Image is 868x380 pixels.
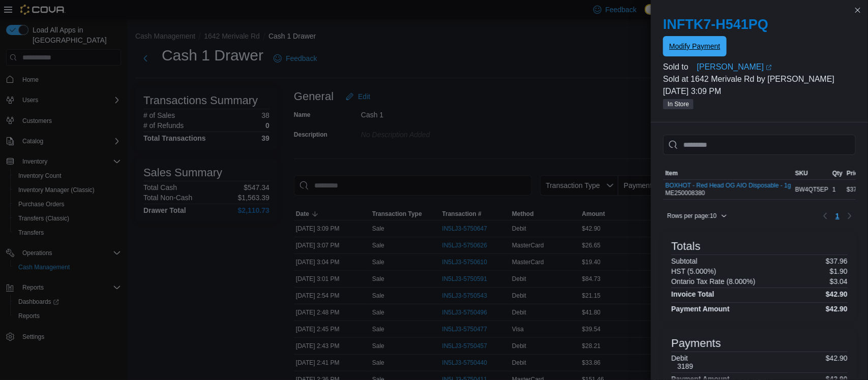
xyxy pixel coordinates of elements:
ul: Pagination for table: MemoryTable from EuiInMemoryTable [831,208,844,224]
span: Rows per page : 10 [667,212,716,220]
button: Page 1 of 1 [831,208,844,224]
h4: $42.90 [826,290,848,298]
h6: Subtotal [671,257,697,265]
button: Previous page [819,210,831,222]
h3: Totals [671,240,700,252]
nav: Pagination for table: MemoryTable from EuiInMemoryTable [819,208,856,224]
span: In Store [663,99,694,109]
button: Modify Payment [663,36,726,56]
button: SKU [793,167,830,179]
span: SKU [795,169,807,177]
h4: Payment Amount [671,305,730,313]
p: [DATE] 3:09 PM [663,85,856,98]
button: Qty [830,167,845,179]
p: $3.04 [830,277,848,286]
h6: Debit [671,354,693,362]
button: Rows per page:10 [663,210,731,222]
button: Item [663,167,793,179]
h6: 3189 [677,362,693,370]
div: 1 [830,183,845,196]
div: Sold to [663,61,695,73]
h2: INFTK7-H541PQ [663,16,856,33]
span: In Store [668,100,689,109]
h4: Invoice Total [671,290,714,298]
p: $37.96 [826,257,848,265]
a: [PERSON_NAME]External link [697,61,856,73]
div: $37.96 [845,183,867,196]
button: Next page [844,210,856,222]
span: Item [665,169,678,177]
div: ME250008380 [665,182,791,197]
span: 1 [835,211,840,221]
span: Modify Payment [669,41,720,51]
button: Price [845,167,867,179]
button: BOXHOT - Red Head OG AIO Disposable - 1g [665,182,791,189]
button: Close this dialog [852,4,864,16]
svg: External link [766,65,772,71]
p: $1.90 [830,267,848,275]
h6: Ontario Tax Rate (8.000%) [671,277,756,286]
span: BW4QT5EP [795,185,828,194]
span: Price [847,169,861,177]
span: Qty [832,169,843,177]
h4: $42.90 [826,305,848,313]
h3: Payments [671,337,721,350]
p: $42.90 [826,354,848,370]
h6: HST (5.000%) [671,267,716,275]
p: Sold at 1642 Merivale Rd by [PERSON_NAME] [663,73,856,85]
input: This is a search bar. As you type, the results lower in the page will automatically filter. [663,135,856,155]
